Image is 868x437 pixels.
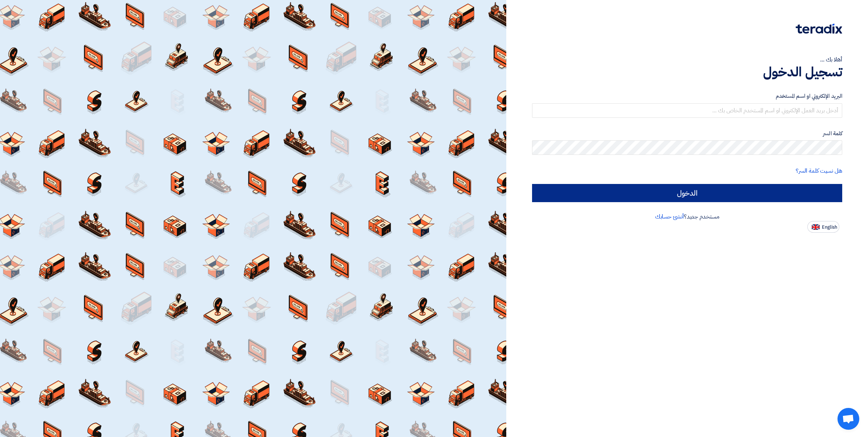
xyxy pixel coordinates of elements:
[807,221,839,233] button: English
[532,129,842,138] label: كلمة السر
[532,64,842,80] h1: تسجيل الدخول
[796,167,842,175] a: هل نسيت كلمة السر؟
[812,224,820,230] img: en-US.png
[532,103,842,118] input: أدخل بريد العمل الإلكتروني او اسم المستخدم الخاص بك ...
[532,55,842,64] div: أهلا بك ...
[532,184,842,202] input: الدخول
[837,408,859,430] a: Open chat
[822,225,837,230] span: English
[532,92,842,100] label: البريد الإلكتروني او اسم المستخدم
[796,24,842,34] img: Teradix logo
[532,212,842,221] div: مستخدم جديد؟
[655,212,684,221] a: أنشئ حسابك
